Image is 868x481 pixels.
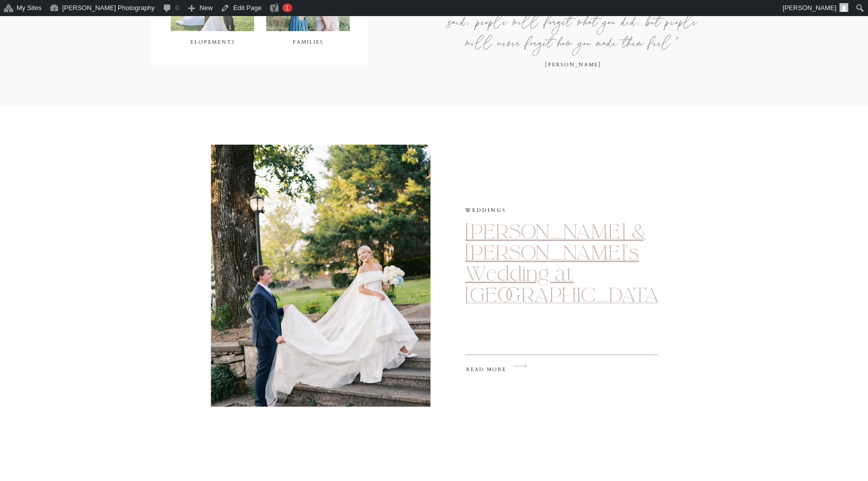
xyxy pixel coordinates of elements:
[783,4,836,12] span: [PERSON_NAME]
[176,38,249,52] a: elopements
[465,207,506,214] a: Weddings
[466,365,531,379] a: read more
[528,60,618,70] h3: [PERSON_NAME]
[272,38,345,52] a: families
[465,219,664,329] a: [PERSON_NAME] & [PERSON_NAME]’s Wedding at [GEOGRAPHIC_DATA] on the Mountain
[285,4,289,12] span: 1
